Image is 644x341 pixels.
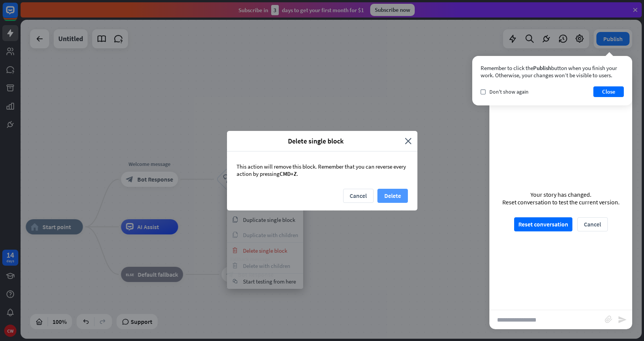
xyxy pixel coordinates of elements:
[405,137,412,145] i: close
[514,217,572,231] button: Reset conversation
[481,64,624,79] div: Remember to click the button when you finish your work. Otherwise, your changes won’t be visible ...
[343,189,374,203] button: Cancel
[280,170,297,177] span: CMD+Z
[502,191,620,198] div: Your story has changed.
[605,316,612,323] i: block_attachment
[502,198,620,206] div: Reset conversation to test the current version.
[377,189,408,203] button: Delete
[6,3,29,26] button: Open LiveChat chat widget
[227,151,417,189] div: This action will remove this block. Remember that you can reverse every action by pressing .
[593,86,624,97] button: Close
[577,217,608,231] button: Cancel
[233,137,399,145] span: Delete single block
[489,88,529,95] span: Don't show again
[618,315,627,324] i: send
[533,64,551,72] span: Publish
